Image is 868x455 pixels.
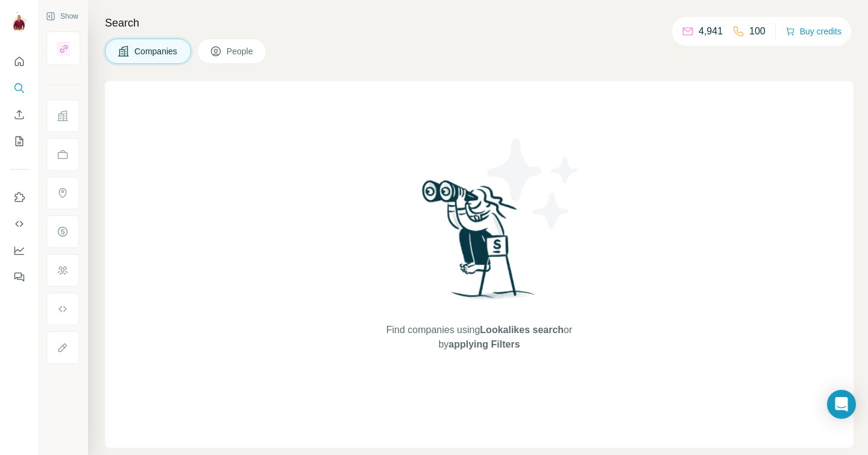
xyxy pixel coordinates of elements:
span: People [227,45,254,57]
button: Buy credits [785,23,841,40]
img: Avatar [10,12,29,31]
span: Lookalikes search [480,325,564,335]
span: Find companies using or by [383,323,576,352]
button: Use Surfe API [10,213,29,235]
button: Quick start [10,51,29,72]
span: applying Filters [448,339,520,349]
p: 4,941 [699,24,723,39]
button: Dashboard [10,240,29,261]
button: Feedback [10,266,29,288]
div: Open Intercom Messenger [827,390,856,419]
h4: Search [105,14,854,31]
span: Companies [134,45,178,57]
p: 100 [749,24,766,39]
img: Surfe Illustration - Stars [479,129,588,238]
button: Search [10,77,29,99]
button: My lists [10,130,29,152]
button: Show [37,7,87,25]
button: Use Surfe on LinkedIn [10,186,29,208]
button: Enrich CSV [10,104,29,126]
img: Surfe Illustration - Woman searching with binoculars [417,177,542,311]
